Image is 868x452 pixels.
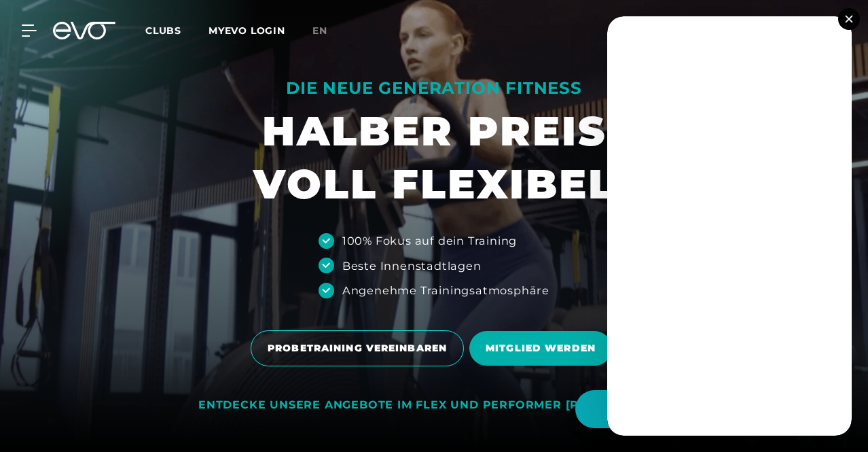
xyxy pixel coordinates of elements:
[198,398,670,413] div: ENTDECKE UNSERE ANGEBOTE IM FLEX UND PERFORMER [PERSON_NAME]
[145,24,209,37] a: Clubs
[342,232,517,249] div: 100% Fokus auf dein Training
[251,320,469,377] a: PROBETRAINING VEREINBAREN
[845,15,852,22] img: close.svg
[312,23,344,39] a: en
[469,321,617,376] a: MITGLIED WERDEN
[575,390,841,428] button: Hallo Athlet! Was möchtest du tun?
[209,24,285,37] a: MYEVO LOGIN
[268,341,447,355] span: PROBETRAINING VEREINBAREN
[145,24,181,37] span: Clubs
[342,282,549,298] div: Angenehme Trainingsatmosphäre
[312,24,327,37] span: en
[342,258,482,274] div: Beste Innenstadtlagen
[253,77,615,99] div: DIE NEUE GENERATION FITNESS
[486,341,596,355] span: MITGLIED WERDEN
[253,105,615,211] h1: HALBER PREIS VOLL FLEXIBEL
